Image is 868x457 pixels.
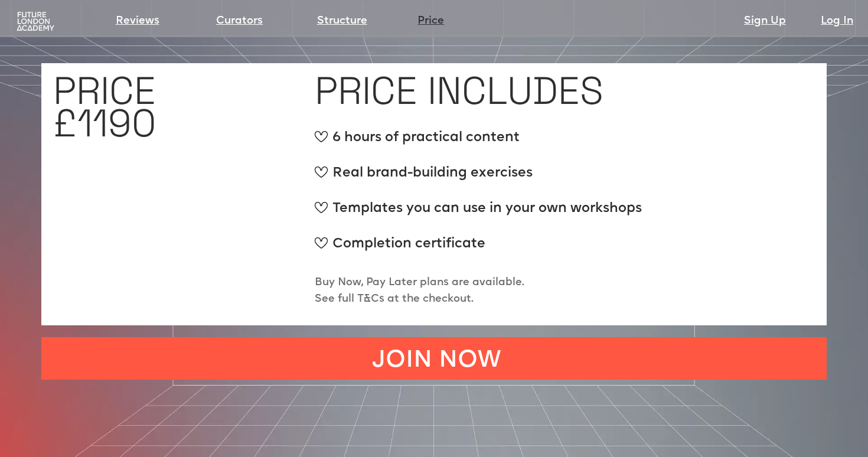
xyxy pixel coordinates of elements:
[216,13,263,30] a: Curators
[53,74,156,139] h1: PRICE £1190
[116,13,159,30] a: Reviews
[315,199,642,228] div: Templates you can use in your own workshops
[315,128,642,158] div: 6 hours of practical content
[315,164,642,193] div: Real brand-building exercises
[41,337,827,380] a: JOIN NOW
[821,13,853,30] a: Log In
[315,234,642,264] div: Completion certificate
[744,13,786,30] a: Sign Up
[315,275,524,308] p: Buy Now, Pay Later plans are available. See full T&Cs at the checkout.
[315,74,603,107] h1: PRICE INCLUDES
[317,13,367,30] a: Structure
[417,13,444,30] a: Price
